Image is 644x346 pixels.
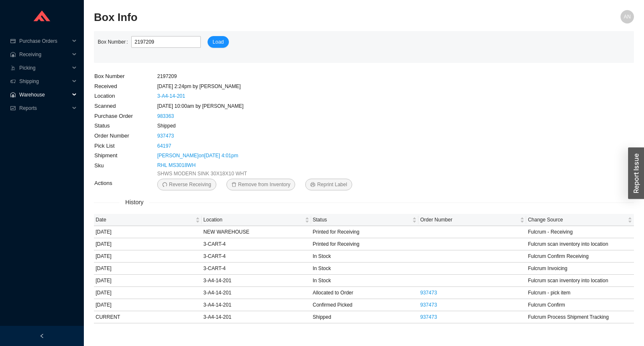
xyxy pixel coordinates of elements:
[311,311,418,323] td: Shipped
[208,36,229,48] button: Load
[213,38,224,46] span: Load
[94,311,202,323] td: CURRENT
[157,71,363,81] td: 2197209
[94,275,202,287] td: [DATE]
[305,179,352,190] button: printerReprint Label
[19,75,70,88] span: Shipping
[202,299,311,311] td: 3-A4-14-201
[19,48,70,61] span: Receiving
[94,214,202,226] th: Date sortable
[202,226,311,238] td: NEW WAREHOUSE
[157,93,185,99] a: 3-A4-14-201
[420,302,437,308] a: 937473
[528,216,626,224] span: Change Source
[202,214,311,226] th: Location sortable
[94,81,157,91] td: Received
[202,275,311,287] td: 3-A4-14-201
[19,101,70,115] span: Reports
[526,250,634,263] td: Fulcrum Confirm Receiving
[203,216,303,224] span: Location
[96,216,194,224] span: Date
[311,250,418,263] td: In Stock
[94,141,157,151] td: Pick List
[119,198,150,207] span: History
[19,88,70,101] span: Warehouse
[19,61,70,75] span: Picking
[418,214,526,226] th: Order Number sortable
[157,113,174,119] a: 983363
[311,275,418,287] td: In Stock
[313,216,410,224] span: Status
[526,275,634,287] td: Fulcrum scan inventory into location
[526,214,634,226] th: Change Source sortable
[226,179,296,190] button: deleteRemove from Inventory
[94,238,202,250] td: [DATE]
[311,226,418,238] td: Printed for Receiving
[157,81,363,91] td: [DATE] 2:24pm by [PERSON_NAME]
[420,290,437,296] a: 937473
[94,178,157,191] td: Actions
[420,216,518,224] span: Order Number
[526,287,634,299] td: Fulcrum - pick item
[311,287,418,299] td: Allocated to Order
[311,214,418,226] th: Status sortable
[202,311,311,323] td: 3-A4-14-201
[94,151,157,161] td: Shipment
[157,143,171,149] a: 64197
[157,101,363,111] td: [DATE] 10:00am by [PERSON_NAME]
[94,101,157,111] td: Scanned
[526,226,634,238] td: Fulcrum - Receiving
[157,169,247,178] span: SHWS MODERN SINK 30X18X10 WHT
[526,299,634,311] td: Fulcrum Confirm
[202,250,311,263] td: 3-CART-4
[19,34,70,48] span: Purchase Orders
[526,263,634,275] td: Fulcrum Invoicing
[10,39,16,44] span: credit-card
[157,153,238,159] a: [PERSON_NAME]on[DATE] 4:01pm
[311,263,418,275] td: In Stock
[526,311,634,323] td: Fulcrum Process Shipment Tracking
[157,133,174,139] a: 937473
[94,91,157,101] td: Location
[157,179,216,190] button: undoReverse Receiving
[94,250,202,263] td: [DATE]
[10,106,16,111] span: fund
[624,10,631,23] span: AN
[94,287,202,299] td: [DATE]
[157,161,196,169] a: RHL MS3018WH
[157,121,363,131] td: Shipped
[98,36,131,48] label: Box Number
[94,131,157,141] td: Order Number
[39,333,44,338] span: left
[94,161,157,178] td: Sku
[94,71,157,81] td: Box Number
[202,287,311,299] td: 3-A4-14-201
[202,238,311,250] td: 3-CART-4
[311,299,418,311] td: Confirmed Picked
[311,238,418,250] td: Printed for Receiving
[94,121,157,131] td: Status
[94,263,202,275] td: [DATE]
[94,299,202,311] td: [DATE]
[420,314,437,320] a: 937473
[94,226,202,238] td: [DATE]
[526,238,634,250] td: Fulcrum scan inventory into location
[94,111,157,121] td: Purchase Order
[94,10,499,25] h2: Box Info
[202,263,311,275] td: 3-CART-4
